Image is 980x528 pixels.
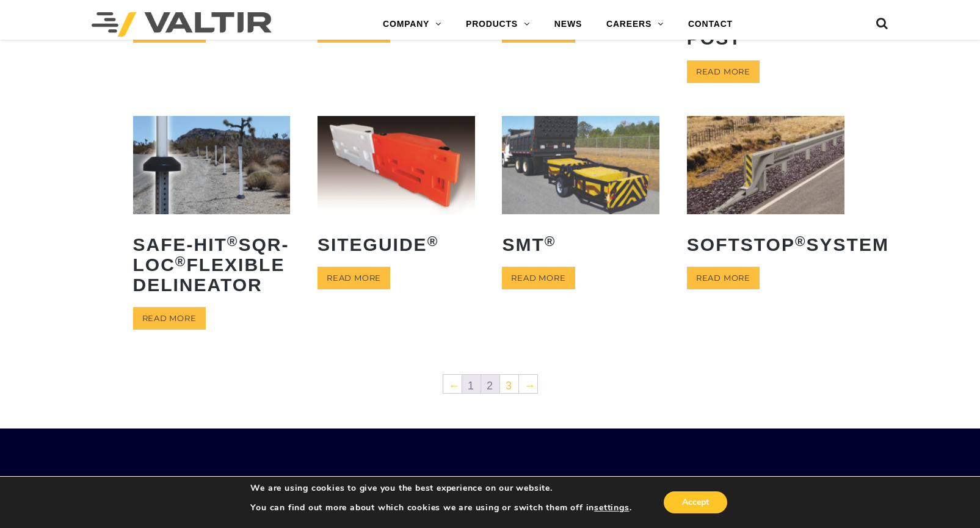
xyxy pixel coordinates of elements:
[687,225,844,264] h2: SoftStop System
[687,116,844,264] a: SoftStop®System
[676,12,745,37] a: CONTACT
[175,254,187,269] sup: ®
[687,267,760,289] a: Read more about “SoftStop® System”
[371,12,454,37] a: COMPANY
[481,375,499,393] span: 2
[502,225,659,264] h2: SMT
[687,60,760,83] a: Read more about “Safe-Hit® Delineator Post”
[443,375,462,393] a: ←
[318,267,390,289] a: Read more about “SiteGuide®”
[250,483,631,494] p: We are using cookies to give you the best experience on our website.
[427,234,439,249] sup: ®
[795,234,807,249] sup: ®
[519,375,537,393] a: →
[250,502,631,513] p: You can find out more about which cookies we are using or switch them off in .
[594,12,676,37] a: CAREERS
[133,374,848,398] nav: Product Pagination
[133,307,206,330] a: Read more about “Safe-Hit® SQR-LOC® Flexible Delineator”
[318,116,475,264] a: SiteGuide®
[664,491,727,513] button: Accept
[133,225,291,304] h2: Safe-Hit SQR-LOC Flexible Delineator
[500,375,518,393] a: 3
[542,12,594,37] a: NEWS
[92,12,272,37] img: Valtir
[454,12,542,37] a: PRODUCTS
[318,225,475,264] h2: SiteGuide
[545,234,556,249] sup: ®
[462,375,481,393] a: 1
[133,116,291,304] a: Safe-Hit®SQR-LOC®Flexible Delineator
[502,267,575,289] a: Read more about “SMT®”
[227,234,239,249] sup: ®
[594,502,629,513] button: settings
[687,116,844,214] img: SoftStop System End Terminal
[502,116,659,264] a: SMT®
